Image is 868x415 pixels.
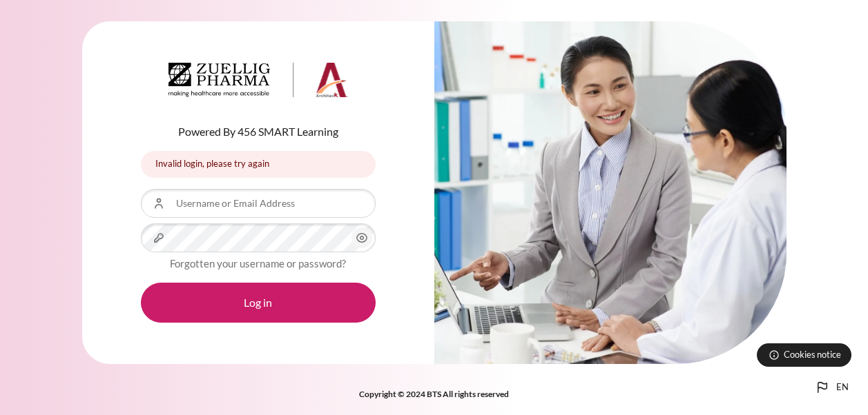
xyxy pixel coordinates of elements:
input: Username or Email Address [141,189,376,218]
a: Forgotten your username or password? [170,257,346,270]
p: Powered By 456 SMART Learning [141,123,376,140]
button: Log in [141,283,376,323]
button: Cookies notice [757,343,851,367]
div: Invalid login, please try again [141,151,376,178]
span: Cookies notice [784,348,841,361]
a: Architeck [168,63,348,103]
button: Languages [809,374,854,401]
strong: Copyright © 2024 BTS All rights reserved [359,389,509,399]
img: Architeck [168,63,348,97]
span: en [836,381,849,394]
